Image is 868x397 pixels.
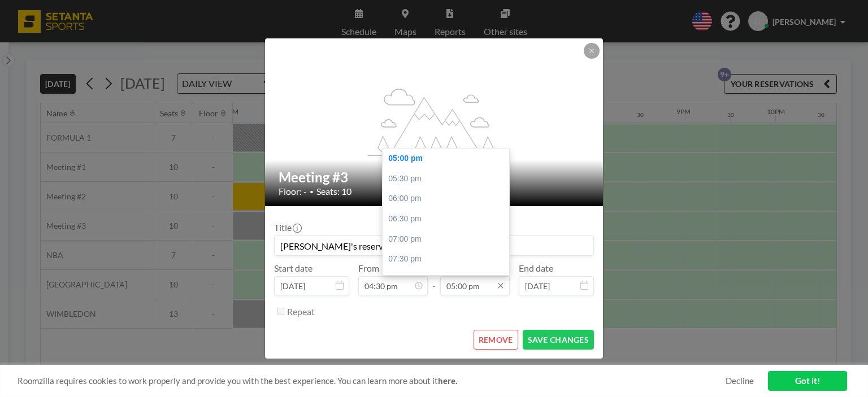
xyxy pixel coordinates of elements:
span: - [432,267,436,291]
input: (No title) [275,236,593,255]
a: Decline [726,376,754,386]
div: 08:00 pm [383,269,515,290]
label: Title [274,222,301,233]
div: 07:30 pm [383,249,515,269]
a: Got it! [768,371,847,391]
span: Seats: 10 [316,186,351,197]
h2: Meeting #3 [279,169,591,186]
label: Start date [274,263,313,274]
div: 07:00 pm [383,229,515,250]
span: Roomzilla requires cookies to work properly and provide you with the best experience. You can lea... [18,376,726,386]
div: 05:30 pm [383,169,515,189]
label: End date [519,263,553,274]
button: REMOVE [474,330,518,350]
div: 06:00 pm [383,189,515,209]
div: 05:00 pm [383,149,515,169]
span: Floor: - [279,186,307,197]
a: here. [438,376,457,386]
label: From [358,263,379,274]
div: 06:30 pm [383,209,515,229]
span: • [310,187,314,196]
button: SAVE CHANGES [523,330,594,350]
label: Repeat [287,306,315,317]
